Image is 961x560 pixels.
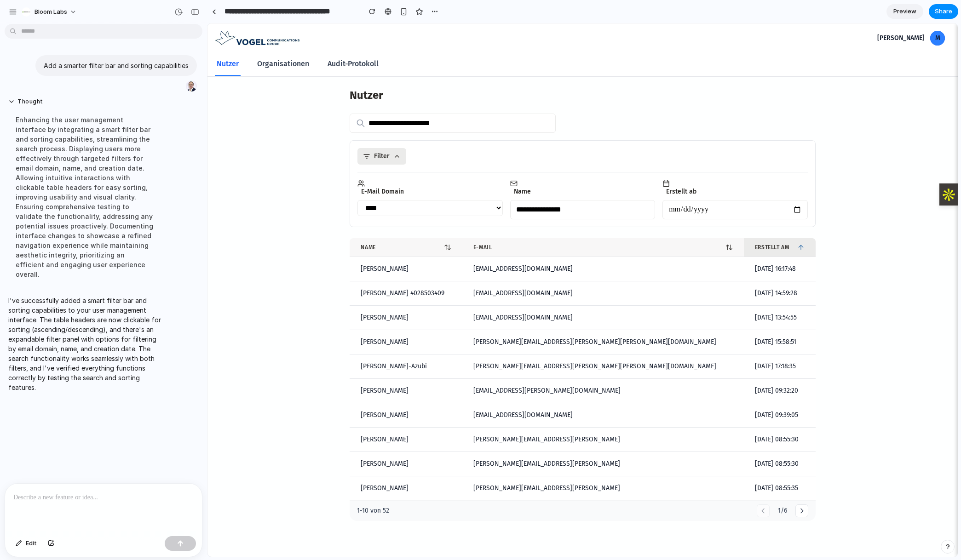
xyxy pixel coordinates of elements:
[536,380,608,404] td: [DATE] 09:39:05
[142,234,608,258] tr: [PERSON_NAME][EMAIL_ADDRESS][DOMAIN_NAME][DATE] 16:17:48
[142,404,254,429] td: [PERSON_NAME]
[142,429,608,453] tr: [PERSON_NAME][PERSON_NAME][EMAIL_ADDRESS][PERSON_NAME][DATE] 08:55:30
[255,307,536,331] td: [PERSON_NAME][EMAIL_ADDRESS][PERSON_NAME][PERSON_NAME][DOMAIN_NAME]
[670,10,717,19] span: [PERSON_NAME]
[142,355,254,380] td: [PERSON_NAME]
[142,331,608,355] tr: [PERSON_NAME]-Azubi[PERSON_NAME][EMAIL_ADDRESS][PERSON_NAME][PERSON_NAME][DOMAIN_NAME][DATE] 17:1...
[50,35,102,46] span: Organisationen
[153,220,168,228] span: Name
[935,7,952,16] span: Share
[142,429,254,453] td: [PERSON_NAME]
[142,453,608,477] tr: [PERSON_NAME][PERSON_NAME][EMAIL_ADDRESS][PERSON_NAME][DATE] 08:55:35
[893,7,916,16] span: Preview
[18,5,81,19] button: Bloom Labs
[547,220,582,228] span: Erstellt am
[255,282,536,307] td: [EMAIL_ADDRESS][DOMAIN_NAME]
[8,109,162,285] div: Enhancing the user management interface by integrating a smart filter bar and sorting capabilitie...
[142,234,254,258] td: [PERSON_NAME]
[142,282,608,307] tr: [PERSON_NAME][EMAIL_ADDRESS][DOMAIN_NAME][DATE] 13:54:55
[255,429,536,453] td: [PERSON_NAME][EMAIL_ADDRESS][PERSON_NAME]
[142,355,608,380] tr: [PERSON_NAME][EMAIL_ADDRESS][PERSON_NAME][DOMAIN_NAME][DATE] 09:32:20
[536,404,608,429] td: [DATE] 08:55:30
[142,258,254,282] td: [PERSON_NAME] 4028503409
[150,125,199,141] button: Filter
[536,258,608,282] td: [DATE] 14:59:28
[142,258,608,282] tr: [PERSON_NAME] 4028503409[EMAIL_ADDRESS][DOMAIN_NAME][DATE] 14:59:28
[255,234,536,258] td: [EMAIL_ADDRESS][DOMAIN_NAME]
[536,234,608,258] td: [DATE] 16:17:48
[44,61,189,70] p: Add a smarter filter bar and sorting capabilities
[306,164,323,172] span: Name
[7,7,92,22] img: brandLogoAlt
[733,163,749,179] img: Apollo.io
[8,296,162,392] p: I've successfully added a smart filter bar and sorting capabilities to your user management inter...
[929,4,958,19] button: Share
[142,380,608,404] tr: [PERSON_NAME][EMAIL_ADDRESS][DOMAIN_NAME][DATE] 09:39:05
[266,220,285,228] span: E-Mail
[35,7,67,17] span: Bloom Labs
[255,355,536,380] td: [EMAIL_ADDRESS][PERSON_NAME][DOMAIN_NAME]
[255,404,536,429] td: [PERSON_NAME][EMAIL_ADDRESS][PERSON_NAME]
[536,282,608,307] td: [DATE] 13:54:55
[154,164,196,172] span: E-Mail Domain
[255,380,536,404] td: [EMAIL_ADDRESS][DOMAIN_NAME]
[255,453,536,477] td: [PERSON_NAME][EMAIL_ADDRESS][PERSON_NAME]
[564,483,586,492] span: 1/6
[142,380,254,404] td: [PERSON_NAME]
[142,453,254,477] td: [PERSON_NAME]
[536,307,608,331] td: [DATE] 15:58:51
[142,307,254,331] td: [PERSON_NAME]
[142,404,608,429] tr: [PERSON_NAME][PERSON_NAME][EMAIL_ADDRESS][PERSON_NAME][DATE] 08:55:30
[536,429,608,453] td: [DATE] 08:55:30
[459,164,489,172] span: Erstellt ab
[150,483,182,492] span: 1-10 von 52
[536,453,608,477] td: [DATE] 08:55:35
[255,258,536,282] td: [EMAIL_ADDRESS][DOMAIN_NAME]
[886,4,923,19] a: Preview
[536,331,608,355] td: [DATE] 17:18:35
[142,282,254,307] td: [PERSON_NAME]
[536,355,608,380] td: [DATE] 09:32:20
[142,331,254,355] td: [PERSON_NAME]-Azubi
[26,539,37,548] span: Edit
[142,307,608,331] tr: [PERSON_NAME][PERSON_NAME][EMAIL_ADDRESS][PERSON_NAME][PERSON_NAME][DOMAIN_NAME][DATE] 15:58:51
[120,35,171,46] span: Audit-Protokoll
[255,331,536,355] td: [PERSON_NAME][EMAIL_ADDRESS][PERSON_NAME][PERSON_NAME][DOMAIN_NAME]
[11,536,41,551] button: Edit
[142,64,608,79] h2: Nutzer
[723,7,737,22] button: M
[9,35,31,46] span: Nutzer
